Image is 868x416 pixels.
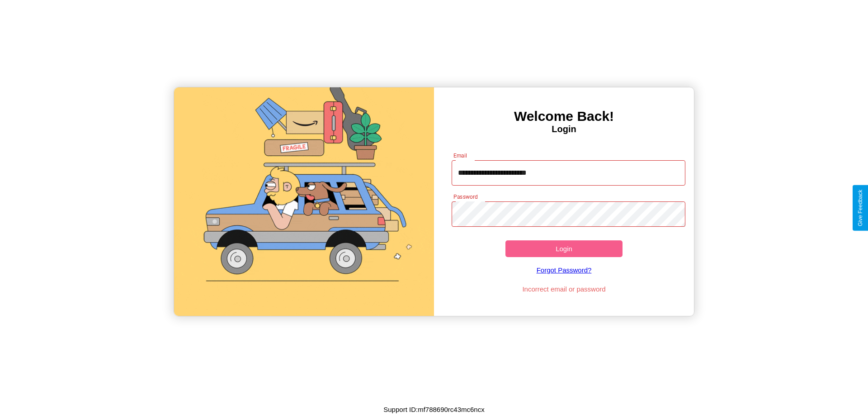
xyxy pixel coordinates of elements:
img: gif [174,87,434,316]
button: Login [505,240,623,257]
div: Give Feedback [857,190,863,226]
p: Incorrect email or password [447,283,681,295]
label: Email [453,152,467,159]
h4: Login [434,124,694,134]
a: Forgot Password? [447,257,681,283]
p: Support ID: mf788690rc43mc6ncx [383,403,484,416]
label: Password [453,193,477,201]
h3: Welcome Back! [434,109,694,124]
